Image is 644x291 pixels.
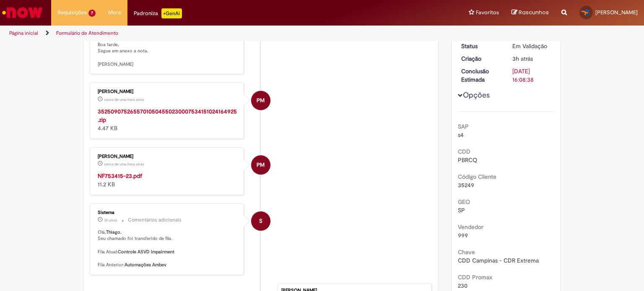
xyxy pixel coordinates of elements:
b: CDD [458,148,470,155]
ul: Trilhas de página [6,26,423,41]
a: Página inicial [9,30,38,36]
dt: Criação [455,54,506,63]
div: Paola Machado [251,91,270,110]
span: Requisições [57,8,87,17]
b: SAP [458,123,469,130]
span: cerca de uma hora atrás [104,162,144,167]
span: CDD Campinas - CDR Extrema [458,257,539,264]
div: Sistema [98,210,237,215]
span: s4 [458,131,464,139]
b: CDD Promax [458,273,492,281]
p: Olá, , Seu chamado foi transferido de fila. Fila Atual: Fila Anterior: [98,229,237,268]
span: cerca de uma hora atrás [104,97,144,102]
div: Paola Machado [251,155,270,175]
p: +GenAi [161,8,182,18]
a: Formulário de Atendimento [56,30,118,36]
dt: Conclusão Estimada [455,67,506,84]
img: ServiceNow [1,4,44,21]
span: Favoritos [476,8,499,17]
span: PM [257,155,265,175]
time: 29/09/2025 14:08:35 [512,55,533,62]
div: Em Validação [512,42,551,50]
span: 230 [458,282,467,289]
span: SP [458,206,465,214]
b: Chave [458,248,475,256]
dt: Status [455,42,506,50]
div: System [251,211,270,231]
a: Rascunhos [512,9,549,17]
time: 29/09/2025 16:16:14 [104,97,144,102]
div: [DATE] 16:08:38 [512,67,551,84]
p: Boa tarde, Segue em anexo a nota. [PERSON_NAME] [98,29,237,68]
b: Automações Ambev [125,262,166,268]
time: 29/09/2025 16:16:14 [104,162,144,167]
span: Rascunhos [519,8,549,16]
div: 29/09/2025 14:08:35 [512,54,551,63]
div: [PERSON_NAME] [98,154,237,159]
span: 3h atrás [104,218,117,223]
small: Comentários adicionais [128,216,182,224]
span: PM [257,90,265,111]
div: Padroniza [134,8,182,18]
div: [PERSON_NAME] [98,89,237,94]
b: Código Cliente [458,173,496,180]
div: 11.2 KB [98,172,237,188]
b: Vendedor [458,223,483,231]
b: Thiago [106,229,120,235]
span: 3h atrás [512,55,533,62]
b: Controle ASVD Impairment [118,249,174,255]
span: More [108,8,121,17]
span: S [259,211,262,231]
span: 999 [458,232,468,239]
time: 29/09/2025 14:08:38 [104,218,117,223]
span: [PERSON_NAME] [595,9,638,16]
a: 35250907526557010504550230007534151024164925.zip [98,108,237,124]
b: GEO [458,198,470,206]
div: 4.47 KB [98,107,237,132]
a: NF753415-23.pdf [98,172,142,180]
span: PBRCQ [458,156,477,164]
span: 7 [88,10,96,17]
span: 35249 [458,181,474,189]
